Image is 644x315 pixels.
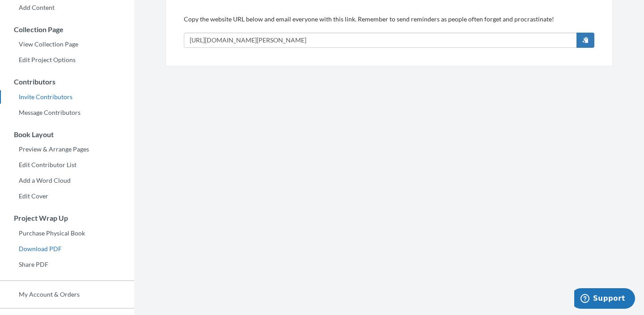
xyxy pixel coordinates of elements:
[0,78,134,86] h3: Contributors
[574,288,635,311] iframe: Opens a widget where you can chat to one of our agents
[0,25,134,34] h3: Collection Page
[0,214,134,222] h3: Project Wrap Up
[0,130,134,139] h3: Book Layout
[184,15,594,48] div: Copy the website URL below and email everyone with this link. Remember to send reminders as peopl...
